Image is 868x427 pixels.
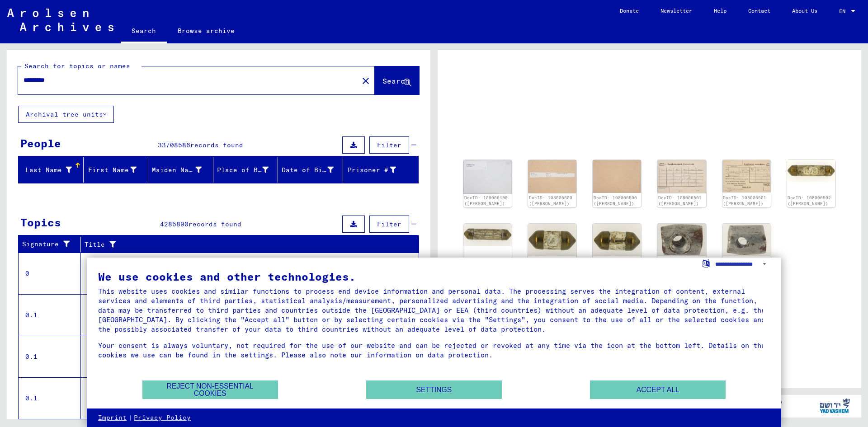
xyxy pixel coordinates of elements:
[20,214,61,230] div: Topics
[19,157,84,183] mat-header-cell: Last Name
[463,224,512,246] img: 002.jpg
[22,165,72,175] div: Last Name
[343,157,419,183] mat-header-cell: Prisoner #
[377,220,401,228] span: Filter
[278,157,343,183] mat-header-cell: Date of Birth
[87,165,137,175] div: First Name
[7,9,113,31] img: Arolsen_neg.svg
[213,157,278,183] mat-header-cell: Place of Birth
[369,136,409,154] button: Filter
[723,195,766,206] a: DocID: 108006501 ([PERSON_NAME])
[366,380,502,399] button: Settings
[818,394,852,417] img: yv_logo.png
[85,240,401,249] div: Title
[658,195,702,206] a: DocID: 108006501 ([PERSON_NAME])
[528,160,576,193] img: 001.jpg
[189,220,241,228] span: records found
[347,163,408,177] div: Prisoner #
[217,165,269,175] div: Place of Birth
[22,237,83,252] div: Signature
[594,195,637,206] a: DocID: 108006500 ([PERSON_NAME])
[19,336,81,377] td: 0.1
[788,195,831,206] a: DocID: 108006502 ([PERSON_NAME])
[98,286,770,334] div: This website uses cookies and similar functions to process end device information and personal da...
[22,239,74,249] div: Signature
[839,8,849,14] span: EN
[282,165,334,175] div: Date of Birth
[360,75,371,86] mat-icon: close
[19,377,81,419] td: 0.1
[167,20,245,42] a: Browse archive
[24,62,130,70] mat-label: Search for topics or names
[148,157,213,183] mat-header-cell: Maiden Name
[529,195,572,206] a: DocID: 108006500 ([PERSON_NAME])
[134,413,191,422] a: Privacy Policy
[382,76,410,85] span: Search
[98,271,770,282] div: We use cookies and other technologies.
[190,141,243,149] span: records found
[787,160,835,182] img: 001.jpg
[593,224,641,256] img: 002.jpg
[463,160,512,194] img: 001.jpg
[722,224,771,256] img: 002.jpg
[528,224,576,256] img: 001.jpg
[121,20,167,43] a: Search
[369,216,409,233] button: Filter
[375,66,419,94] button: Search
[19,253,81,294] td: 0
[98,341,770,360] div: Your consent is always voluntary, not required for the use of our website and can be rejected or ...
[347,165,396,175] div: Prisoner #
[357,71,375,89] button: Clear
[657,160,706,193] img: 001.jpg
[593,160,641,193] img: 002.jpg
[142,380,278,399] button: Reject non-essential cookies
[20,135,61,151] div: People
[590,380,726,399] button: Accept all
[18,106,114,123] button: Archival tree units
[464,195,508,206] a: DocID: 108006499 ([PERSON_NAME])
[282,163,345,177] div: Date of Birth
[87,163,148,177] div: First Name
[657,224,706,256] img: 001.jpg
[19,294,81,336] td: 0.1
[377,141,401,149] span: Filter
[85,237,410,252] div: Title
[84,157,149,183] mat-header-cell: First Name
[158,141,190,149] span: 33708586
[152,163,213,177] div: Maiden Name
[722,160,771,193] img: 002.jpg
[98,413,127,422] a: Imprint
[160,220,189,228] span: 4285890
[22,163,83,177] div: Last Name
[152,165,202,175] div: Maiden Name
[217,163,280,177] div: Place of Birth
